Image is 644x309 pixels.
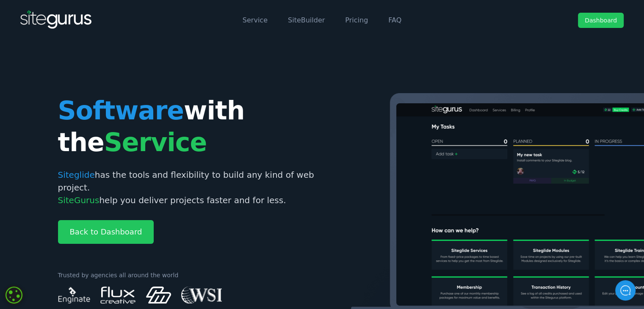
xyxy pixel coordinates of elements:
[4,285,24,305] div: Cookie consent button
[615,280,636,301] iframe: gist-messenger-bubble-iframe
[114,252,139,259] span: Messages
[345,16,368,24] a: Pricing
[58,96,184,125] span: Software
[58,168,315,207] p: has the tools and flexibility to build any kind of web project. help you deliver projects faster ...
[104,127,207,157] span: Service
[58,95,315,158] h1: with the
[13,96,156,113] button: New conversation
[388,16,401,24] a: FAQ
[58,271,315,280] p: Trusted by agencies all around the world
[578,13,624,28] a: Dashboard
[55,101,102,108] span: New conversation
[20,10,92,30] img: SiteGurus Logo
[13,52,157,65] h1: Hello [PERSON_NAME]!
[288,16,325,24] a: SiteBuilder
[35,252,50,259] span: Home
[13,14,62,27] img: Company Logo
[58,195,100,205] span: SiteGurus
[13,67,157,80] h2: How can we help?
[58,170,95,180] span: Siteglide
[243,16,268,24] a: Service
[58,220,154,244] a: Back to Dashboard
